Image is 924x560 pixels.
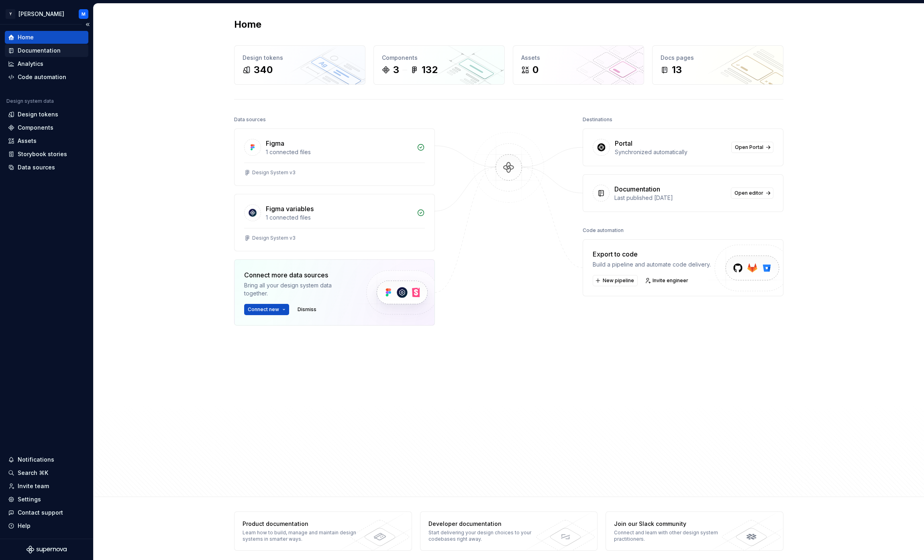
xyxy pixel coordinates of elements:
button: Dismiss [294,304,320,315]
span: Invite engineer [653,277,688,284]
div: Documentation [614,184,660,194]
div: Components [18,124,53,132]
div: Data sources [18,163,55,171]
a: Documentation [5,44,88,57]
div: Join our Slack community [614,520,731,528]
div: Build a pipeline and automate code delivery. [593,261,711,269]
div: Analytics [18,60,43,68]
div: Contact support [18,509,63,517]
div: Portal [615,138,632,148]
div: Last published [DATE] [614,194,726,202]
div: Connect and learn with other design system practitioners. [614,529,731,542]
a: Data sources [5,161,88,174]
div: Search ⌘K [18,469,48,477]
div: [PERSON_NAME] [18,10,64,18]
a: Invite team [5,480,88,493]
a: Components [5,121,88,134]
div: Design tokens [243,54,357,62]
div: 0 [532,63,538,76]
a: Components3132 [373,45,505,85]
a: Analytics [5,57,88,70]
div: 3 [393,63,399,76]
button: Collapse sidebar [82,19,93,30]
div: Home [18,33,34,41]
div: Synchronized automatically [615,148,726,156]
div: Settings [18,495,41,503]
a: Figma variables1 connected filesDesign System v3 [234,194,435,251]
h2: Home [234,18,261,31]
span: Dismiss [298,306,316,313]
div: 13 [672,63,682,76]
button: Search ⌘K [5,466,88,479]
svg: Supernova Logo [27,546,67,554]
div: M [82,11,86,17]
div: Connect more data sources [244,270,353,280]
div: 340 [254,63,273,76]
div: Start delivering your design choices to your codebases right away. [428,529,545,542]
div: Notifications [18,456,54,464]
div: Storybook stories [18,150,67,158]
div: Design system data [6,98,54,104]
div: Product documentation [243,520,359,528]
div: 1 connected files [266,148,412,156]
a: Settings [5,493,88,506]
span: Open Portal [735,144,763,151]
div: Developer documentation [428,520,545,528]
a: Join our Slack communityConnect and learn with other design system practitioners. [606,511,783,551]
div: Code automation [583,225,624,236]
a: Storybook stories [5,148,88,161]
div: 1 connected files [266,214,412,222]
a: Design tokens340 [234,45,365,85]
div: Y [6,9,15,19]
a: Developer documentationStart delivering your design choices to your codebases right away. [420,511,598,551]
div: 132 [422,63,438,76]
div: Figma [266,138,284,148]
a: Assets [5,134,88,147]
button: Contact support [5,506,88,519]
div: Code automation [18,73,66,81]
button: Help [5,519,88,532]
button: Y[PERSON_NAME]M [2,5,92,22]
a: Design tokens [5,108,88,121]
a: Docs pages13 [652,45,783,85]
a: Code automation [5,71,88,83]
a: Open editor [731,187,773,199]
span: Connect new [248,306,279,313]
div: Design tokens [18,110,58,118]
div: Learn how to build, manage and maintain design systems in smarter ways. [243,529,359,542]
button: New pipeline [593,275,638,286]
div: Help [18,522,31,530]
div: Assets [521,54,636,62]
a: Assets0 [513,45,644,85]
div: Design System v3 [252,169,296,176]
a: Invite engineer [643,275,692,286]
div: Components [382,54,496,62]
div: Docs pages [661,54,775,62]
div: Figma variables [266,204,314,214]
div: Invite team [18,482,49,490]
button: Notifications [5,453,88,466]
div: Design System v3 [252,235,296,241]
span: New pipeline [603,277,634,284]
span: Open editor [734,190,763,196]
div: Bring all your design system data together. [244,281,353,297]
a: Open Portal [731,142,773,153]
a: Figma1 connected filesDesign System v3 [234,128,435,186]
div: Export to code [593,249,711,259]
div: Destinations [583,114,612,125]
a: Home [5,31,88,44]
a: Product documentationLearn how to build, manage and maintain design systems in smarter ways. [234,511,412,551]
div: Documentation [18,47,61,55]
button: Connect new [244,304,289,315]
div: Data sources [234,114,266,125]
div: Assets [18,137,37,145]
